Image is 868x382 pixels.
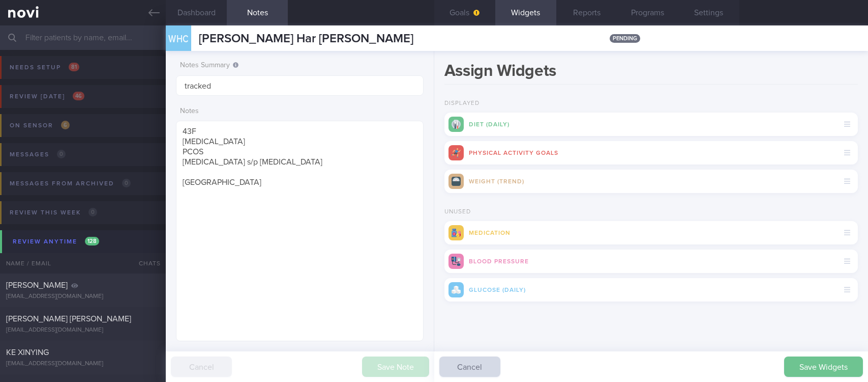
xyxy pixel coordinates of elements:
[444,250,858,273] div: Blood Pressure
[125,253,166,274] div: Chats
[73,92,84,100] span: 46
[180,61,420,70] label: Notes Summary
[444,141,858,165] div: Physical Activity Goals
[444,100,858,107] h2: Displayed
[444,113,858,136] div: Diet (Daily)
[7,61,82,74] div: Needs setup
[7,206,100,220] div: Review this week
[7,177,133,190] div: Messages from Archived
[10,235,102,249] div: Review anytime
[7,148,68,161] div: Messages
[444,208,858,216] h2: Unused
[6,326,160,334] div: [EMAIL_ADDRESS][DOMAIN_NAME]
[6,293,160,301] div: [EMAIL_ADDRESS][DOMAIN_NAME]
[444,221,858,244] div: Medication
[69,63,79,71] span: 81
[163,19,194,59] div: WHC
[444,170,858,193] div: Weight (Trend)
[7,119,72,132] div: On sensor
[444,278,858,302] div: Glucose (Daily)
[85,237,99,245] span: 128
[6,315,131,323] span: [PERSON_NAME] [PERSON_NAME]
[6,281,68,289] span: [PERSON_NAME]
[199,33,413,45] span: [PERSON_NAME] Har [PERSON_NAME]
[57,150,66,158] span: 0
[7,90,87,103] div: Review [DATE]
[180,107,420,116] label: Notes
[439,357,500,377] button: Cancel
[6,348,49,357] span: KE XINYING
[122,179,131,187] span: 0
[61,121,70,129] span: 6
[444,61,858,85] h1: Assign Widgets
[88,208,97,216] span: 0
[784,357,863,377] button: Save Widgets
[610,34,640,43] span: pending
[6,360,160,368] div: [EMAIL_ADDRESS][DOMAIN_NAME]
